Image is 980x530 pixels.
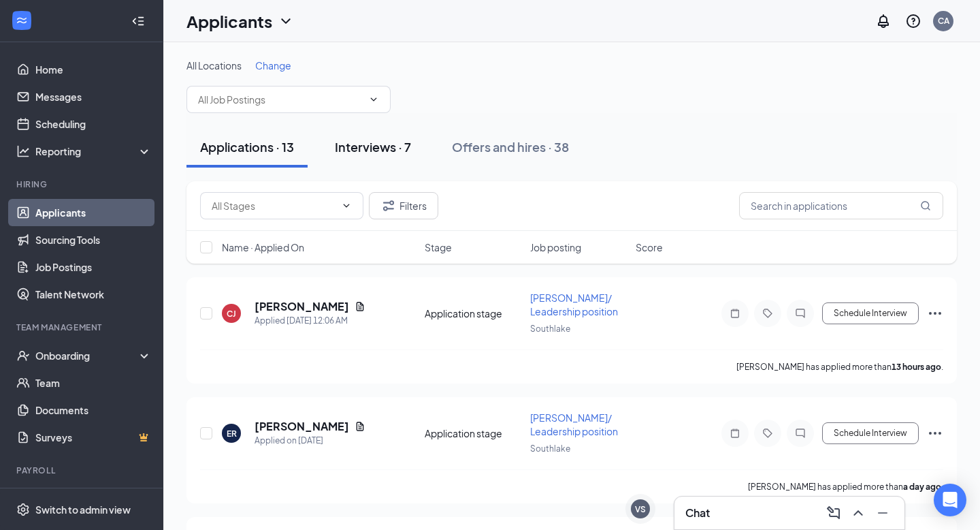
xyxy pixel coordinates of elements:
a: PayrollCrown [35,485,152,512]
input: Search in applications [739,192,943,219]
p: [PERSON_NAME] has applied more than . [736,361,943,373]
svg: QuestionInfo [905,13,921,29]
button: ComposeMessage [823,502,845,524]
div: Applied [DATE] 12:06 AM [255,314,365,328]
span: Job posting [530,240,581,254]
div: CJ [227,308,236,319]
svg: UserCheck [16,349,30,362]
span: Southlake [530,324,570,334]
svg: Document [355,301,365,312]
svg: ChatInactive [792,428,808,439]
input: All Stages [212,198,336,213]
svg: Note [727,308,743,319]
div: Application stage [425,426,522,440]
a: Sourcing Tools [35,226,152,253]
svg: Settings [16,503,30,516]
div: Reporting [35,144,152,158]
button: Schedule Interview [822,422,919,444]
div: Application stage [425,307,522,320]
svg: ChatInactive [792,308,808,319]
span: Change [255,59,291,72]
div: Open Intercom Messenger [934,484,966,516]
span: Score [636,240,663,254]
button: ChevronUp [847,502,869,524]
input: All Job Postings [198,92,363,107]
div: Offers and hires · 38 [452,138,569,155]
b: 13 hours ago [892,362,941,372]
div: Onboarding [35,349,140,362]
div: Payroll [16,465,149,476]
a: Applicants [35,199,152,226]
div: Switch to admin view [35,503,131,516]
a: Documents [35,396,152,424]
div: Hiring [16,178,149,190]
svg: Filter [380,198,397,214]
p: [PERSON_NAME] has applied more than . [748,481,943,493]
svg: ChevronDown [278,13,294,29]
a: SurveysCrown [35,424,152,451]
svg: Notifications [875,13,892,29]
svg: ComposeMessage [826,505,842,521]
svg: WorkstreamLogo [15,14,29,27]
svg: Ellipses [927,305,943,322]
div: ER [227,428,237,439]
a: Scheduling [35,110,152,138]
a: Talent Network [35,281,152,308]
svg: MagnifyingGlass [920,200,931,211]
div: CA [938,15,949,27]
div: Applications · 13 [200,138,294,155]
a: Messages [35,83,152,110]
a: Job Postings [35,253,152,281]
svg: Minimize [875,505,891,521]
svg: ChevronDown [341,200,352,211]
span: Southlake [530,443,570,454]
svg: ChevronUp [850,505,866,521]
h5: [PERSON_NAME] [255,419,349,434]
svg: Tag [759,308,776,319]
button: Schedule Interview [822,302,919,324]
h3: Chat [685,505,710,520]
svg: Document [355,421,365,432]
div: VS [635,503,646,515]
b: a day ago [903,482,941,492]
span: [PERSON_NAME]/ Leadership position [530,411,618,437]
span: [PERSON_NAME]/ Leadership position [530,292,618,317]
svg: Note [727,428,743,439]
svg: Ellipses [927,425,943,441]
svg: Collapse [131,14,145,28]
button: Filter Filters [369,192,438,219]
h1: Applicants [186,10,272,33]
a: Team [35,369,152,396]
svg: Tag [759,428,776,439]
div: Applied on [DATE] [255,434,365,448]
span: Name · Applied On [222,240,304,254]
span: Stage [425,240,452,254]
button: Minimize [872,502,894,524]
div: Team Management [16,322,149,333]
h5: [PERSON_NAME] [255,299,349,314]
div: Interviews · 7 [335,138,411,155]
span: All Locations [186,59,242,72]
a: Home [35,56,152,83]
svg: ChevronDown [368,94,379,105]
svg: Analysis [16,144,30,158]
